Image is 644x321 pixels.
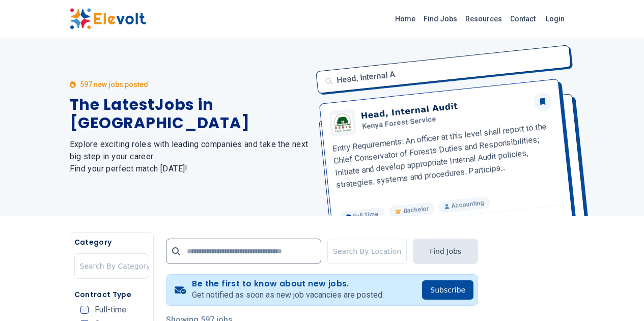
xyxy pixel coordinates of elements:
[540,9,571,29] a: Login
[80,79,148,90] p: 597 new jobs posted
[413,239,478,264] button: Find Jobs
[192,279,384,289] h4: Be the first to know about new jobs.
[80,306,89,314] input: Full-time
[95,306,126,314] span: Full-time
[70,138,310,175] h2: Explore exciting roles with leading companies and take the next big step in your career. Find you...
[506,11,540,27] a: Contact
[70,96,310,132] h1: The Latest Jobs in [GEOGRAPHIC_DATA]
[74,289,149,300] h5: Contract Type
[70,8,146,30] img: Elevolt
[461,11,506,27] a: Resources
[391,11,419,27] a: Home
[419,11,461,27] a: Find Jobs
[422,280,473,300] button: Subscribe
[74,237,149,247] h5: Category
[192,289,384,301] p: Get notified as soon as new job vacancies are posted.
